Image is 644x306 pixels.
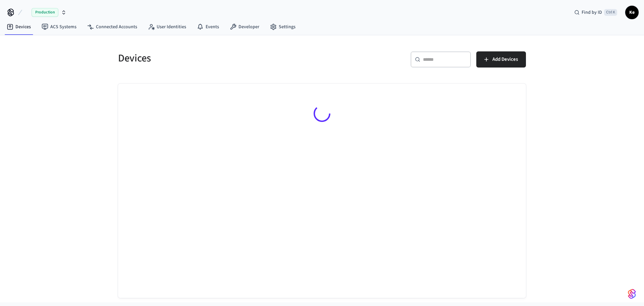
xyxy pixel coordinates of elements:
[626,6,638,18] span: Ke
[32,8,58,17] span: Production
[1,21,36,33] a: Devices
[143,21,192,33] a: User Identities
[476,51,526,68] button: Add Devices
[265,21,301,33] a: Settings
[492,55,518,64] span: Add Devices
[582,9,602,16] span: Find by ID
[192,21,224,33] a: Events
[82,21,143,33] a: Connected Accounts
[625,6,639,19] button: Ke
[628,289,636,299] img: SeamLogoGradient.69752ec5.svg
[569,6,623,18] div: Find by IDCtrl K
[36,21,82,33] a: ACS Systems
[118,51,318,65] h5: Devices
[604,9,617,16] span: Ctrl K
[224,21,265,33] a: Developer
